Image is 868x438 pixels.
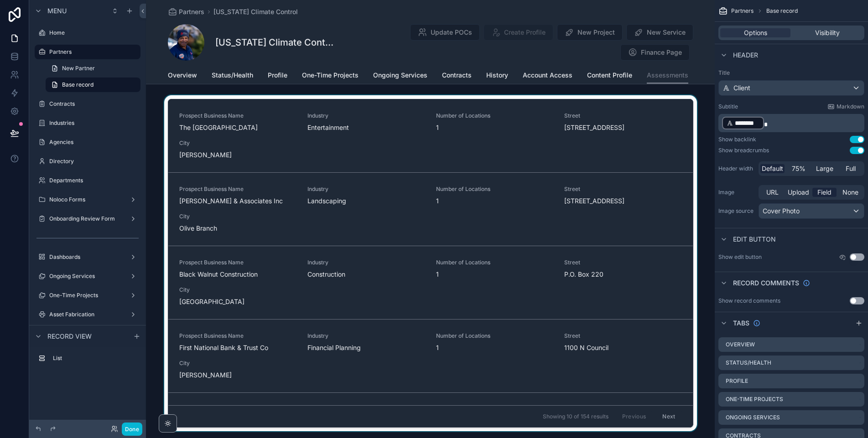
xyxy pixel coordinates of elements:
a: Agencies [35,135,140,149]
a: Content Profile [587,67,632,85]
span: URL [766,188,779,197]
a: Ongoing Services [373,67,427,85]
a: Profile [268,67,287,85]
a: Noloco Forms [35,192,140,207]
span: One-Time Projects [302,71,359,80]
label: Directory [49,158,139,165]
a: Industries [35,116,140,130]
a: Status/Health [212,67,253,85]
a: Asset Fabrication [35,307,140,322]
span: Record comments [733,278,799,288]
span: Record view [47,332,92,341]
span: Base record [62,81,94,88]
span: Cover Photo [763,206,800,216]
div: scrollable content [29,347,146,375]
label: Agencies [49,139,139,146]
span: Contracts [442,71,472,80]
label: Industries [49,119,139,127]
label: One-Time Projects [49,292,126,299]
span: Account Access [523,71,572,80]
div: Show backlink [718,136,756,143]
label: List [53,355,137,362]
label: Status/Health [726,359,771,366]
button: Next [656,409,681,423]
a: Markdown [827,103,864,110]
span: Menu [47,6,67,15]
button: Done [122,423,142,436]
span: Partners [731,7,754,15]
label: Asset Fabrication [49,311,126,318]
button: Cover Photo [759,203,864,219]
label: Image source [718,207,755,215]
div: scrollable content [718,114,864,132]
span: None [842,188,858,197]
a: New Partner [46,61,140,76]
span: Content Profile [587,71,632,80]
span: Large [816,164,833,173]
label: Contracts [49,100,139,108]
span: Visibility [815,28,840,37]
span: Full [846,164,856,173]
span: New Partner [62,65,95,72]
span: Markdown [837,103,864,110]
span: Edit button [733,235,776,244]
span: Upload [788,188,809,197]
a: Ongoing Services [35,269,140,283]
span: Partners [179,7,204,16]
span: History [486,71,508,80]
label: Partners [49,48,135,56]
a: One-Time Projects [35,288,140,303]
a: Contracts [35,97,140,111]
label: Profile [726,377,748,385]
label: Onboarding Review Form [49,215,126,222]
a: Contracts [442,67,472,85]
span: Showing 10 of 154 results [543,412,608,420]
span: 75% [792,164,806,173]
a: Onboarding Review Form [35,211,140,226]
span: Assessments [647,71,688,80]
span: Header [733,51,758,60]
button: Client [718,80,864,96]
a: Departments [35,173,140,188]
label: Title [718,69,864,77]
a: Account Access [523,67,572,85]
label: Home [49,29,139,36]
span: Tabs [733,319,749,328]
div: Show record comments [718,297,780,304]
a: Dashboards [35,250,140,264]
span: Client [733,83,750,93]
span: Default [762,164,783,173]
label: Header width [718,165,755,172]
label: Ongoing Services [726,414,780,421]
a: History [486,67,508,85]
label: Noloco Forms [49,196,126,203]
span: Profile [268,71,287,80]
label: One-Time Projects [726,396,783,403]
a: Base record [46,77,140,92]
label: Ongoing Services [49,273,126,280]
label: Dashboards [49,253,126,261]
span: Field [817,188,832,197]
a: Assessments [647,67,688,84]
span: Overview [168,71,197,80]
span: Ongoing Services [373,71,427,80]
label: Image [718,189,755,196]
span: Base record [766,7,798,15]
div: Show breadcrumbs [718,147,769,154]
a: [US_STATE] Climate Control [213,7,298,16]
span: Status/Health [212,71,253,80]
a: One-Time Projects [302,67,359,85]
label: Subtitle [718,103,738,110]
label: Show edit button [718,253,762,261]
span: Options [744,28,767,37]
a: Directory [35,154,140,169]
a: Home [35,26,140,40]
a: Partners [35,45,140,59]
a: Overview [168,67,197,85]
a: Partners [168,7,204,16]
h1: [US_STATE] Climate Control [215,36,334,49]
label: Overview [726,341,755,348]
label: Departments [49,177,139,184]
